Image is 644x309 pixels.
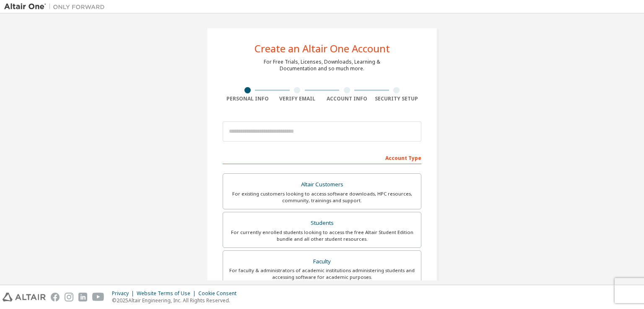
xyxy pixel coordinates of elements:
[112,290,137,297] div: Privacy
[273,95,322,102] div: Verify Email
[228,179,416,191] div: Altair Customers
[137,290,198,297] div: Website Terms of Use
[228,256,416,268] div: Faculty
[223,95,273,102] div: Personal Info
[223,151,421,164] div: Account Type
[228,217,416,229] div: Students
[198,290,241,297] div: Cookie Consent
[51,293,60,301] img: facebook.svg
[78,293,87,301] img: linkedin.svg
[372,95,422,102] div: Security Setup
[4,3,109,11] img: Altair One
[322,95,372,102] div: Account Info
[264,59,380,72] div: For Free Trials, Licenses, Downloads, Learning & Documentation and so much more.
[228,229,416,242] div: For currently enrolled students looking to access the free Altair Student Edition bundle and all ...
[3,293,46,301] img: altair_logo.svg
[228,191,416,204] div: For existing customers looking to access software downloads, HPC resources, community, trainings ...
[65,293,73,301] img: instagram.svg
[228,267,416,281] div: For faculty & administrators of academic institutions administering students and accessing softwa...
[112,297,241,304] p: © 2025 Altair Engineering, Inc. All Rights Reserved.
[92,293,104,301] img: youtube.svg
[254,44,390,54] div: Create an Altair One Account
